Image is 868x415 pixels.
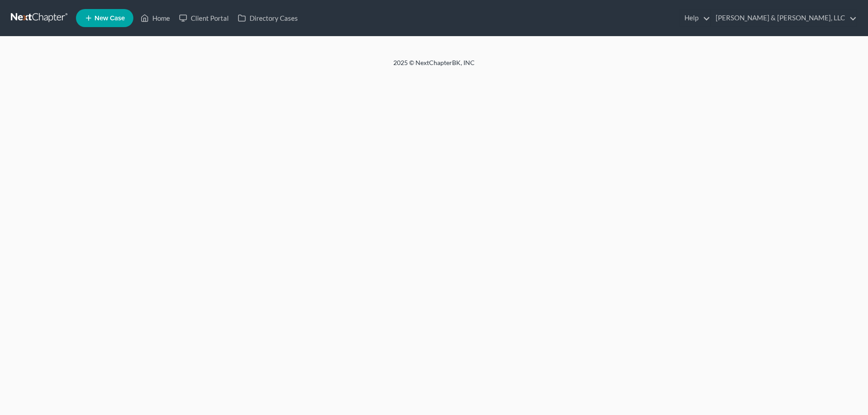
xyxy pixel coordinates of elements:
a: Home [136,10,175,26]
a: Directory Cases [233,10,302,26]
a: Help [680,10,710,26]
new-legal-case-button: New Case [76,9,133,27]
div: 2025 © NextChapterBK, INC [176,58,692,75]
a: Client Portal [175,10,233,26]
a: [PERSON_NAME] & [PERSON_NAME], LLC [711,10,857,26]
